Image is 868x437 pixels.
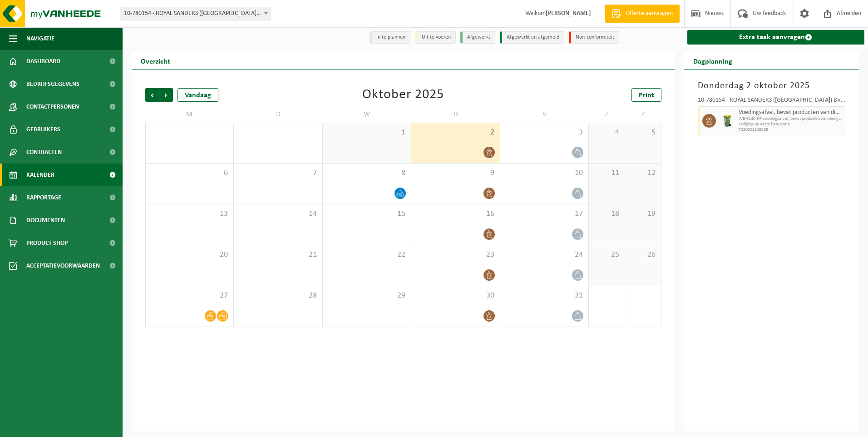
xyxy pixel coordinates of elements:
strong: [PERSON_NAME] [546,10,591,17]
span: Acceptatievoorwaarden [26,254,100,277]
span: Offerte aanvragen [623,9,675,18]
span: 12 [630,168,656,178]
img: WB-0140-HPE-GN-50 [720,114,734,128]
span: 17 [505,209,584,219]
span: 30 [416,291,495,301]
h2: Dagplanning [684,52,741,70]
span: Documenten [26,209,65,232]
span: Rapportage [26,186,61,209]
span: 10-780154 - ROYAL SANDERS (BELGIUM) BV - IEPER [120,7,271,20]
span: Contactpersonen [26,95,79,118]
span: Lediging op vaste frequentie [739,122,843,127]
span: 3 [505,128,584,138]
span: 23 [416,250,495,260]
span: 2 [416,128,495,138]
span: 25 [593,250,620,260]
span: Kalender [26,164,54,186]
span: 18 [593,209,620,219]
span: Bedrijfsgegevens [26,73,79,95]
span: 21 [238,250,317,260]
span: 4 [593,128,620,138]
span: 27 [150,291,229,301]
span: Contracten [26,141,62,164]
a: Extra taak aanvragen [687,30,865,45]
span: 7 [238,168,317,178]
span: Print [639,92,654,99]
span: 20 [150,250,229,260]
span: 6 [150,168,229,178]
li: Afgewerkt en afgemeld [500,31,564,44]
td: M [145,106,234,123]
td: W [323,106,411,123]
span: 9 [416,168,495,178]
h3: Donderdag 2 oktober 2025 [698,79,846,93]
span: Gebruikers [26,118,60,141]
div: 10-780154 - ROYAL SANDERS ([GEOGRAPHIC_DATA]) BV - IEPER [698,97,846,106]
h2: Overzicht [132,52,179,70]
span: 11 [593,168,620,178]
td: D [411,106,500,123]
span: 5 [630,128,656,138]
td: Z [589,106,625,123]
span: Dashboard [26,50,60,73]
span: 15 [327,209,406,219]
span: 13 [150,209,229,219]
span: Voedingsafval, bevat producten van dierlijke oorsprong, onverpakt, categorie 3 [739,109,843,116]
li: Uit te voeren [415,31,456,44]
td: V [500,106,589,123]
span: 8 [327,168,406,178]
td: D [234,106,322,123]
span: Volgende [159,88,173,102]
span: 1 [327,128,406,138]
div: Vandaag [178,88,218,102]
span: 16 [416,209,495,219]
td: Z [625,106,661,123]
li: Non-conformiteit [569,31,619,44]
span: 14 [238,209,317,219]
span: Navigatie [26,27,54,50]
span: 31 [505,291,584,301]
span: 26 [630,250,656,260]
li: In te plannen [370,31,410,44]
a: Offerte aanvragen [605,5,680,23]
span: Product Shop [26,232,68,254]
li: Afgewerkt [460,31,495,44]
span: 10 [505,168,584,178]
span: 29 [327,291,406,301]
span: 22 [327,250,406,260]
a: Print [631,88,661,102]
span: 24 [505,250,584,260]
span: 10-780154 - ROYAL SANDERS (BELGIUM) BV - IEPER [120,7,271,20]
span: 28 [238,291,317,301]
span: 19 [630,209,656,219]
span: WB-0140-HP voedingsafval, bevat producten van dierlijke oors [739,116,843,122]
div: Oktober 2025 [362,88,444,102]
span: Vorige [145,88,159,102]
span: T250002148508 [739,127,843,133]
